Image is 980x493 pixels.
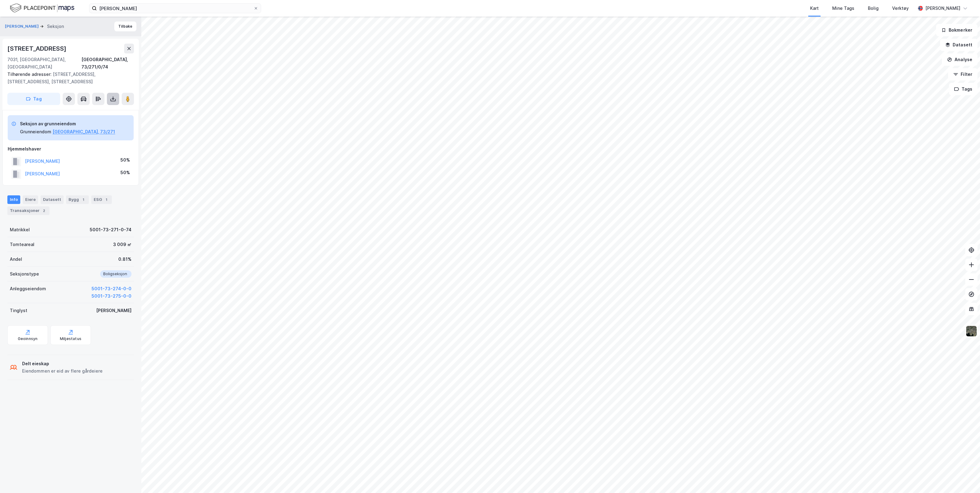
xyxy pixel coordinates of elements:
div: 2 [41,208,47,214]
div: 1 [80,197,86,203]
div: Tinglyst [10,307,27,314]
div: Grunneiendom [20,128,51,135]
img: 9k= [966,325,977,337]
div: Eiendommen er eid av flere gårdeiere [22,367,103,375]
button: Analyse [942,53,978,66]
div: Seksjonstype [10,270,39,278]
div: Info [7,195,20,204]
div: [GEOGRAPHIC_DATA], 73/271/0/74 [81,56,134,71]
span: Tilhørende adresser: [7,72,53,77]
button: Tilbake [114,22,136,31]
div: Kart [810,5,819,12]
div: [PERSON_NAME] [925,5,960,12]
div: Bygg [66,195,89,204]
div: Tomteareal [10,241,34,248]
div: 3 009 ㎡ [113,241,131,248]
div: Eiere [23,195,38,204]
div: [STREET_ADDRESS], [STREET_ADDRESS], [STREET_ADDRESS] [7,71,129,85]
button: [GEOGRAPHIC_DATA], 73/271 [53,128,115,135]
div: Miljøstatus [60,336,81,341]
iframe: Chat Widget [949,464,980,493]
img: logo.f888ab2527a4732fd821a326f86c7f29.svg [10,3,74,14]
div: Geoinnsyn [18,336,38,341]
div: Seksjon [47,23,64,30]
button: Datasett [940,39,978,51]
div: 5001-73-271-0-74 [90,226,131,233]
div: 7031, [GEOGRAPHIC_DATA], [GEOGRAPHIC_DATA] [7,56,81,71]
button: Bokmerker [936,24,978,36]
div: Seksjon av grunneiendom [20,120,115,127]
button: Tags [949,83,978,95]
div: Transaksjoner [7,206,49,215]
div: 50% [120,156,130,164]
input: Søk på adresse, matrikkel, gårdeiere, leietakere eller personer [97,4,253,13]
div: [PERSON_NAME] [96,307,131,314]
div: ESG [91,195,112,204]
div: Bolig [868,5,879,12]
div: 1 [103,197,109,203]
div: 50% [120,169,130,176]
div: Delt eieskap [22,360,103,367]
button: Tag [7,93,60,105]
div: Anleggseiendom [10,285,46,292]
div: Andel [10,256,22,263]
div: [STREET_ADDRESS] [7,44,68,53]
button: [PERSON_NAME] [5,23,40,29]
div: Verktøy [892,5,909,12]
div: Hjemmelshaver [8,145,134,153]
div: Matrikkel [10,226,30,233]
button: 5001-73-274-0-0 [92,285,131,292]
div: Datasett [41,195,64,204]
div: 0.81% [118,256,131,263]
div: Mine Tags [832,5,854,12]
button: Filter [948,68,978,80]
button: 5001-73-275-0-0 [92,292,131,300]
